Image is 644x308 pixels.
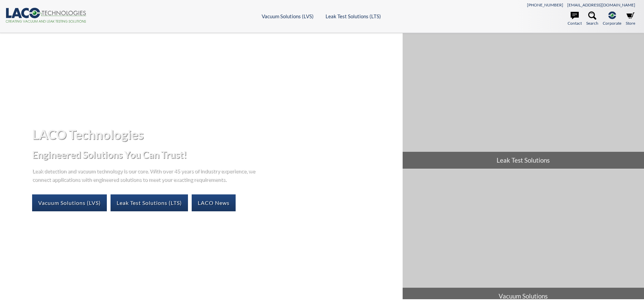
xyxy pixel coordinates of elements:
[192,194,236,211] a: LACO News
[626,11,635,26] a: Store
[568,11,582,26] a: Contact
[567,2,635,7] a: [EMAIL_ADDRESS][DOMAIN_NAME]
[326,13,381,19] a: Leak Test Solutions (LTS)
[32,148,397,161] h2: Engineered Solutions You Can Trust!
[527,2,563,7] a: [PHONE_NUMBER]
[111,194,188,211] a: Leak Test Solutions (LTS)
[603,20,621,26] span: Corporate
[403,288,644,305] span: Vacuum Solutions
[403,152,644,169] span: Leak Test Solutions
[403,169,644,305] a: Vacuum Solutions
[32,166,259,184] p: Leak detection and vacuum technology is our core. With over 45 years of industry experience, we c...
[262,13,314,19] a: Vacuum Solutions (LVS)
[32,126,397,143] h1: LACO Technologies
[32,194,107,211] a: Vacuum Solutions (LVS)
[586,11,598,26] a: Search
[403,33,644,169] a: Leak Test Solutions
